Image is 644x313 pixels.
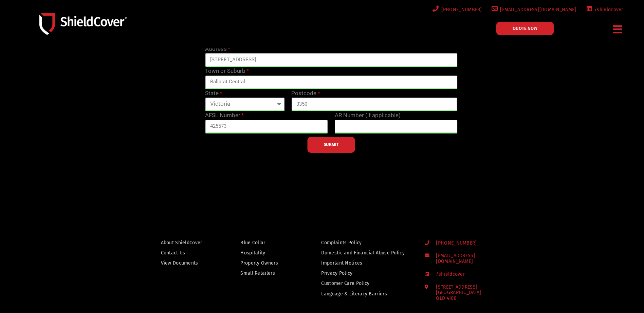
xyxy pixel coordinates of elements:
span: [PHONE_NUMBER] [430,241,477,246]
span: Complaints Policy [321,238,362,247]
a: Blue Collar [240,238,292,247]
a: About ShieldCover [161,238,211,247]
div: QLD 4108 [436,296,481,301]
div: Menu Toggle [610,21,625,37]
span: Customer Care Policy [321,279,369,288]
a: [PHONE_NUMBER] [425,241,508,246]
a: Contact Us [161,249,211,257]
a: Property Owners [240,259,292,267]
a: QUOTE NOW [496,22,554,35]
a: [EMAIL_ADDRESS][DOMAIN_NAME] [490,5,576,14]
a: Hospitality [240,249,292,257]
img: Shield-Cover-Underwriting-Australia-logo-full [39,13,127,35]
label: State [205,89,222,98]
a: Small Retailers [240,269,292,277]
span: View Documents [161,259,198,267]
span: Privacy Policy [321,269,352,277]
span: Important Notices [321,259,362,267]
span: [PHONE_NUMBER] [439,5,482,14]
span: [STREET_ADDRESS] [430,285,481,301]
a: [EMAIL_ADDRESS][DOMAIN_NAME] [425,253,508,265]
span: Contact Us [161,249,185,257]
span: Hospitality [240,249,265,257]
a: View Documents [161,259,211,267]
span: SUBMIT [324,144,339,145]
a: Important Notices [321,259,411,267]
div: [GEOGRAPHIC_DATA] [436,290,481,301]
a: /shieldcover [425,272,508,277]
a: Language & Literacy Barriers [321,290,411,298]
span: QUOTE NOW [513,26,537,30]
button: SUBMIT [308,137,355,153]
label: Postcode [291,89,320,98]
label: AFSL Number [205,111,244,120]
span: [EMAIL_ADDRESS][DOMAIN_NAME] [430,253,508,265]
span: Domestic and Financial Abuse Policy [321,249,405,257]
span: /shieldcover [592,5,623,14]
span: /shieldcover [430,272,465,277]
label: Address [205,45,230,54]
span: [EMAIL_ADDRESS][DOMAIN_NAME] [498,5,576,14]
span: Blue Collar [240,238,265,247]
span: Small Retailers [240,269,275,277]
span: Language & Literacy Barriers [321,290,387,298]
a: Privacy Policy [321,269,411,277]
span: Property Owners [240,259,278,267]
a: [PHONE_NUMBER] [431,5,482,14]
label: AR Number (if applicable) [335,111,401,120]
label: Town or Suburb [205,67,249,76]
a: Customer Care Policy [321,279,411,288]
a: Domestic and Financial Abuse Policy [321,249,411,257]
a: /shieldcover [585,5,623,14]
a: Complaints Policy [321,238,411,247]
span: About ShieldCover [161,238,202,247]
